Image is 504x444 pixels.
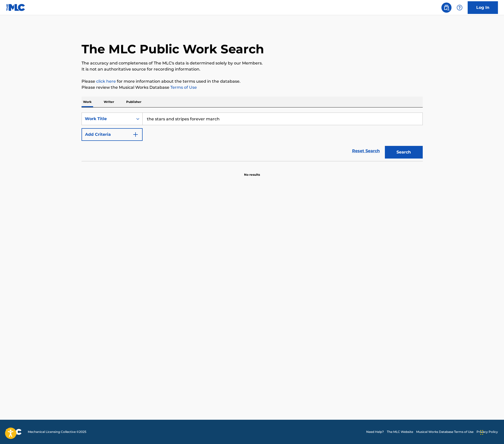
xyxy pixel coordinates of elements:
[468,1,498,14] a: Log In
[366,430,384,434] a: Need Help?
[387,430,413,434] a: The MLC Website
[82,128,143,141] button: Add Criteria
[82,41,264,57] h1: The MLC Public Work Search
[85,116,130,122] div: Work Title
[125,97,143,107] p: Publisher
[441,3,452,13] a: Public Search
[82,78,423,84] p: Please for more information about the terms used in the database.
[6,4,25,11] img: MLC Logo
[82,113,423,161] form: Search Form
[28,430,86,434] span: Mechanical Licensing Collective © 2025
[457,5,463,11] img: help
[476,430,498,434] a: Privacy Policy
[82,66,423,72] p: It is not an authoritative source for recording information.
[455,3,465,13] div: Help
[96,79,116,84] a: click here
[82,84,423,91] p: Please review the Musical Works Database
[416,430,473,434] a: Musical Works Database Terms of Use
[244,166,260,177] p: No results
[102,97,116,107] p: Writer
[169,85,197,90] a: Terms of Use
[82,60,423,66] p: The accuracy and completeness of The MLC's data is determined solely by our Members.
[479,420,504,444] iframe: Chat Widget
[6,429,22,435] img: logo
[443,5,449,11] img: search
[82,97,93,107] p: Work
[480,425,483,440] div: Drag
[132,131,139,138] img: 9d2ae6d4665cec9f34b9.svg
[385,146,423,159] button: Search
[350,145,382,157] a: Reset Search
